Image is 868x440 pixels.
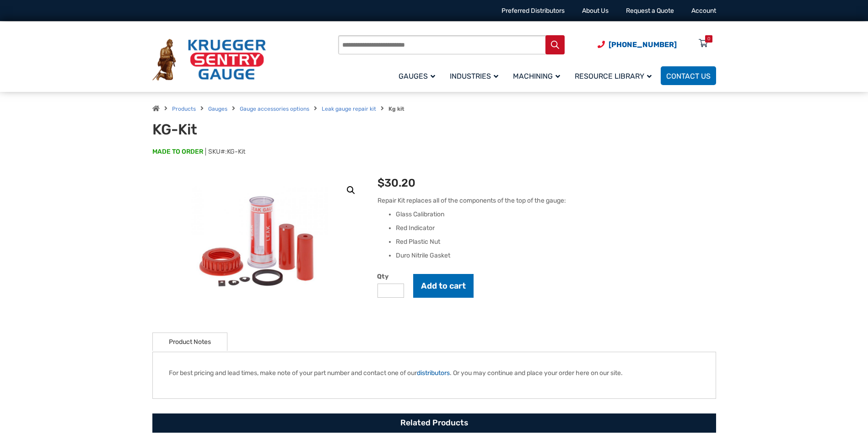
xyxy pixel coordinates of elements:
a: distributors [417,369,450,377]
span: SKU#: [205,148,245,156]
a: Gauges [393,65,444,86]
a: Leak gauge repair kit [322,106,376,112]
a: Gauges [208,106,227,112]
a: View full-screen image gallery [343,182,359,199]
span: [PHONE_NUMBER] [609,40,677,49]
img: KG-Kit [191,175,328,312]
a: About Us [582,7,609,15]
span: KG-Kit [227,148,245,156]
span: Resource Library [575,72,652,80]
bdi: 30.20 [377,177,415,189]
a: Account [691,7,716,15]
p: Repair Kit replaces all of the components of the top of the gauge: [377,196,716,205]
a: Product Notes [169,333,211,351]
span: Industries [450,72,498,80]
span: Contact Us [666,72,711,80]
p: For best pricing and lead times, make note of your part number and contact one of our . Or you ma... [169,368,700,378]
span: $ [377,177,384,189]
input: Product quantity [377,284,404,298]
a: Resource Library [569,65,661,86]
span: Gauges [399,72,435,80]
a: Phone Number (920) 434-8860 [598,39,677,50]
a: Contact Us [661,66,716,85]
h2: Related Products [152,413,716,433]
li: Duro Nitrile Gasket [396,251,716,260]
a: Preferred Distributors [501,7,565,15]
a: Machining [507,65,569,86]
a: Products [172,106,196,112]
button: Add to cart [413,274,474,298]
li: Glass Calibration [396,210,716,219]
span: Machining [513,72,560,80]
div: 0 [707,35,710,43]
h1: KG-Kit [152,121,378,138]
a: Request a Quote [626,7,674,15]
span: MADE TO ORDER [152,147,203,156]
a: Industries [444,65,507,86]
li: Red Indicator [396,224,716,233]
li: Red Plastic Nut [396,237,716,247]
strong: Kg kit [388,106,404,112]
a: Gauge accessories options [240,106,309,112]
img: Krueger Sentry Gauge [152,39,266,81]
